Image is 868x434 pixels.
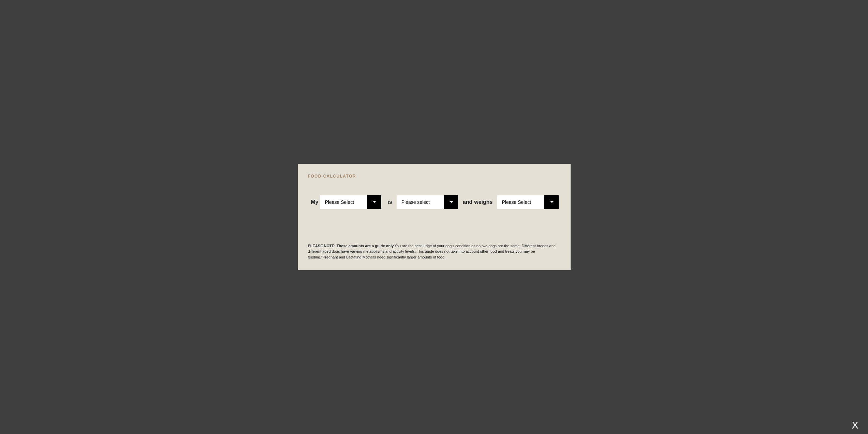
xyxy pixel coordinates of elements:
p: You are the best judge of your dog's condition as no two dogs are the same. Different breeds and ... [308,243,560,260]
span: My [311,199,318,205]
span: weighs [463,199,493,205]
span: is [387,199,392,205]
span: and [463,199,474,205]
h4: FOOD CALCULATOR [308,174,560,178]
b: PLEASE NOTE: These amounts are a guide only. [308,244,395,248]
div: X [849,419,861,431]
